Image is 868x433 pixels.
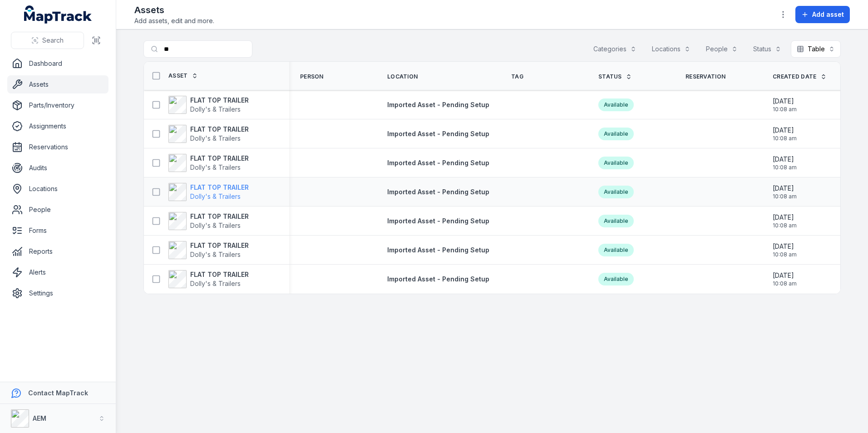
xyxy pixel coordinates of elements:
div: Available [598,157,634,169]
span: Add asset [812,10,844,19]
span: Dolly's & Trailers [190,280,241,287]
a: FLAT TOP TRAILERDolly's & Trailers [168,96,249,114]
a: Imported Asset - Pending Setup [387,187,489,197]
span: [DATE] [773,271,797,280]
a: FLAT TOP TRAILERDolly's & Trailers [168,154,249,172]
span: [DATE] [773,155,797,164]
span: [DATE] [773,97,797,106]
span: [DATE] [773,184,797,193]
time: 20/08/2025, 10:08:45 am [773,184,797,200]
span: [DATE] [773,126,797,135]
span: Dolly's & Trailers [190,105,241,113]
time: 20/08/2025, 10:08:45 am [773,126,797,142]
span: Dolly's & Trailers [190,192,241,200]
span: Imported Asset - Pending Setup [387,275,489,283]
span: 10:08 am [773,280,797,287]
a: Assignments [7,117,108,135]
div: Available [598,186,634,198]
span: Imported Asset - Pending Setup [387,101,489,108]
strong: FLAT TOP TRAILER [190,154,249,163]
button: Table [791,40,841,58]
a: People [7,201,108,219]
a: Assets [7,75,108,93]
time: 20/08/2025, 10:08:45 am [773,242,797,258]
span: Imported Asset - Pending Setup [387,130,489,138]
a: Forms [7,221,108,240]
span: Imported Asset - Pending Setup [387,159,489,167]
span: [DATE] [773,242,797,251]
h2: Assets [134,4,214,16]
span: Imported Asset - Pending Setup [387,246,489,254]
a: Parts/Inventory [7,96,108,114]
a: Imported Asset - Pending Setup [387,100,489,109]
a: FLAT TOP TRAILERDolly's & Trailers [168,183,249,201]
span: Dolly's & Trailers [190,163,241,171]
span: 10:08 am [773,193,797,200]
div: Available [598,98,634,111]
time: 20/08/2025, 10:08:45 am [773,97,797,113]
a: Alerts [7,263,108,281]
span: Dolly's & Trailers [190,251,241,258]
a: Settings [7,284,108,302]
button: Categories [587,40,642,58]
a: FLAT TOP TRAILERDolly's & Trailers [168,241,249,259]
a: Reservations [7,138,108,156]
a: Dashboard [7,54,108,73]
span: [DATE] [773,213,797,222]
span: 10:08 am [773,164,797,171]
a: FLAT TOP TRAILERDolly's & Trailers [168,270,249,288]
span: 10:08 am [773,222,797,229]
strong: FLAT TOP TRAILER [190,183,249,192]
a: Reports [7,242,108,261]
strong: AEM [33,414,46,422]
button: People [700,40,744,58]
a: Imported Asset - Pending Setup [387,129,489,138]
div: Available [598,215,634,227]
strong: FLAT TOP TRAILER [190,270,249,279]
a: Status [598,73,632,80]
strong: FLAT TOP TRAILER [190,125,249,134]
a: MapTrack [24,5,92,24]
a: Created Date [773,73,827,80]
span: Search [42,36,64,45]
a: FLAT TOP TRAILERDolly's & Trailers [168,212,249,230]
a: Audits [7,159,108,177]
button: Status [747,40,787,58]
a: Asset [168,72,198,79]
a: Imported Asset - Pending Setup [387,275,489,284]
span: Asset [168,72,188,79]
span: Tag [511,73,523,80]
time: 20/08/2025, 10:08:45 am [773,271,797,287]
strong: FLAT TOP TRAILER [190,241,249,250]
button: Add asset [795,6,850,23]
span: Location [387,73,418,80]
a: Imported Asset - Pending Setup [387,216,489,226]
strong: FLAT TOP TRAILER [190,212,249,221]
span: Created Date [773,73,817,80]
span: Imported Asset - Pending Setup [387,217,489,225]
span: Dolly's & Trailers [190,221,241,229]
a: FLAT TOP TRAILERDolly's & Trailers [168,125,249,143]
strong: FLAT TOP TRAILER [190,96,249,105]
strong: Contact MapTrack [28,389,88,397]
div: Available [598,244,634,256]
a: Imported Asset - Pending Setup [387,246,489,255]
span: Dolly's & Trailers [190,134,241,142]
a: Locations [7,180,108,198]
span: Person [300,73,324,80]
button: Search [11,32,84,49]
a: Imported Asset - Pending Setup [387,158,489,167]
span: Status [598,73,622,80]
div: Available [598,273,634,285]
span: 10:08 am [773,251,797,258]
span: Reservation [686,73,725,80]
time: 20/08/2025, 10:08:45 am [773,213,797,229]
span: Add assets, edit and more. [134,16,214,25]
button: Locations [646,40,696,58]
span: 10:08 am [773,106,797,113]
span: 10:08 am [773,135,797,142]
time: 20/08/2025, 10:08:45 am [773,155,797,171]
div: Available [598,128,634,140]
span: Imported Asset - Pending Setup [387,188,489,196]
